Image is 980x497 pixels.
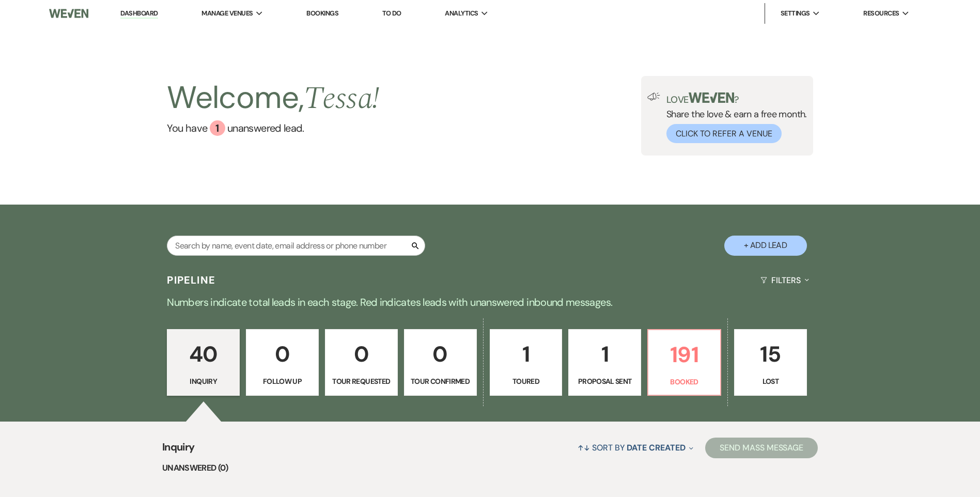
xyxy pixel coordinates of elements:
a: 1Proposal Sent [568,329,641,396]
button: + Add Lead [724,236,807,256]
p: 15 [741,337,800,371]
p: Follow Up [253,376,312,387]
a: To Do [382,9,401,18]
a: 15Lost [734,329,807,396]
a: 0Follow Up [246,329,319,396]
img: weven-logo-green.svg [689,92,735,103]
p: Tour Confirmed [411,376,470,387]
p: Proposal Sent [575,376,634,387]
span: Analytics [445,8,478,19]
input: Search by name, event date, email address or phone number [167,236,425,256]
p: 1 [496,337,556,371]
button: Send Mass Message [705,438,818,458]
a: 40Inquiry [167,329,240,396]
a: 1Toured [490,329,563,396]
p: Inquiry [174,376,233,387]
img: Weven Logo [49,3,88,24]
a: Dashboard [120,9,158,19]
p: 1 [575,337,634,371]
p: Tour Requested [332,376,391,387]
span: Date Created [627,442,685,453]
a: Bookings [306,9,338,18]
p: Booked [655,376,714,387]
p: 0 [411,337,470,371]
img: loud-speaker-illustration.svg [647,92,660,101]
h3: Pipeline [167,273,215,287]
p: 0 [332,337,391,371]
span: Tessa ! [304,75,379,122]
a: 191Booked [647,329,721,396]
button: Filters [756,267,813,294]
p: 0 [253,337,312,371]
li: Unanswered (0) [162,461,818,475]
p: Toured [496,376,556,387]
span: Resources [863,8,899,19]
div: 1 [210,120,225,136]
a: 0Tour Requested [325,329,398,396]
p: Lost [741,376,800,387]
h2: Welcome, [167,76,379,120]
span: Inquiry [162,439,195,461]
p: 40 [174,337,233,371]
p: 191 [655,337,714,372]
p: Numbers indicate total leads in each stage. Red indicates leads with unanswered inbound messages. [118,294,862,310]
a: 0Tour Confirmed [404,329,477,396]
div: Share the love & earn a free month. [660,92,807,143]
span: ↑↓ [578,442,590,453]
button: Sort By Date Created [573,434,697,461]
a: You have 1 unanswered lead. [167,120,379,136]
span: Settings [781,8,810,19]
button: Click to Refer a Venue [666,124,782,143]
span: Manage Venues [201,8,253,19]
p: Love ? [666,92,807,104]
